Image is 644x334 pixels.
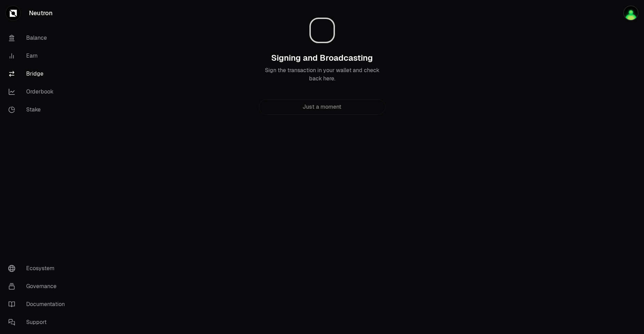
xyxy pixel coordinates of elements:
[3,101,74,119] a: Stake
[3,83,74,101] a: Orderbook
[271,52,373,63] h3: Signing and Broadcasting
[3,277,74,295] a: Governance
[3,29,74,47] a: Balance
[3,313,74,331] a: Support
[3,259,74,277] a: Ecosystem
[3,295,74,313] a: Documentation
[259,66,386,83] p: Sign the transaction in your wallet and check back here.
[3,47,74,65] a: Earn
[3,65,74,83] a: Bridge
[623,6,638,21] img: utf8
